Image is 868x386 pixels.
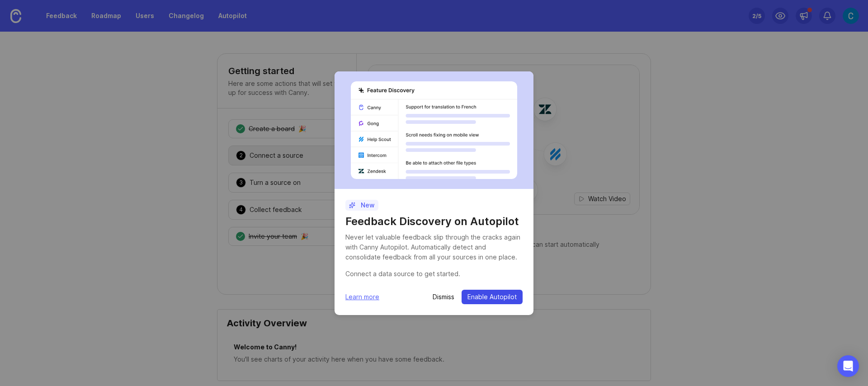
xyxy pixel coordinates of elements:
div: Connect a data source to get started. [345,269,523,279]
button: Dismiss [433,292,454,301]
div: Open Intercom Messenger [837,355,859,377]
div: Never let valuable feedback slip through the cracks again with Canny Autopilot. Automatically det... [345,232,523,262]
p: New [349,201,375,210]
button: Enable Autopilot [462,290,523,304]
img: autopilot-456452bdd303029aca878276f8eef889.svg [351,81,517,179]
a: Learn more [345,292,379,302]
h1: Feedback Discovery on Autopilot [345,214,523,229]
span: Enable Autopilot [467,292,517,301]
